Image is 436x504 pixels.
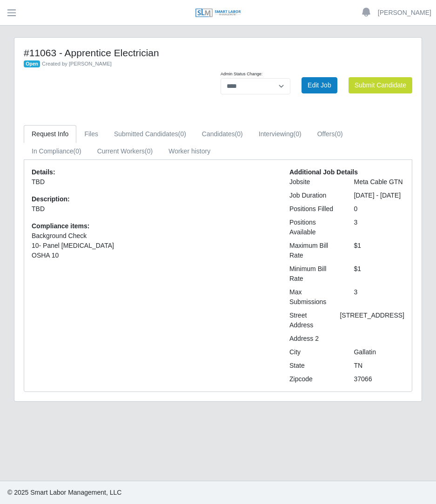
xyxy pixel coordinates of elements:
[333,311,411,330] div: [STREET_ADDRESS]
[282,177,347,187] div: Jobsite
[347,264,411,284] div: $1
[282,218,347,237] div: Positions Available
[32,195,70,203] b: Description:
[282,347,347,357] div: City
[32,241,275,251] li: 10- Panel [MEDICAL_DATA]
[24,60,40,68] span: Open
[282,287,347,307] div: Max Submissions
[32,231,275,241] li: Background Check
[282,204,347,214] div: Positions Filled
[335,130,343,138] span: (0)
[89,142,161,160] a: Current Workers
[347,218,411,237] div: 3
[282,361,347,371] div: State
[32,222,89,230] b: Compliance items:
[294,130,302,138] span: (0)
[302,77,337,93] a: Edit Job
[378,8,431,18] a: [PERSON_NAME]
[7,489,121,496] span: © 2025 Smart Labor Management, LLC
[251,125,309,143] a: Interviewing
[32,251,275,260] li: OSHA 10
[347,241,411,260] div: $1
[282,241,347,260] div: Maximum Bill Rate
[347,204,411,214] div: 0
[282,374,347,384] div: Zipcode
[74,147,81,155] span: (0)
[282,311,333,330] div: Street Address
[178,130,186,138] span: (0)
[349,77,412,93] button: Submit Candidate
[32,168,55,176] b: Details:
[145,147,153,155] span: (0)
[347,177,411,187] div: Meta Cable GTN
[282,334,347,344] div: Address 2
[195,8,241,18] img: SLM Logo
[194,125,251,143] a: Candidates
[42,61,112,66] span: Created by [PERSON_NAME]
[32,177,275,187] p: TBD
[309,125,351,143] a: Offers
[76,125,106,143] a: Files
[282,264,347,284] div: Minimum Bill Rate
[235,130,243,138] span: (0)
[347,191,411,200] div: [DATE] - [DATE]
[282,191,347,200] div: Job Duration
[24,142,89,160] a: In Compliance
[289,168,358,176] b: Additional Job Details
[347,361,411,371] div: TN
[24,47,412,59] h4: #11063 - Apprentice Electrician
[32,204,275,214] p: TBD
[347,287,411,307] div: 3
[221,71,262,78] label: Admin Status Change:
[347,347,411,357] div: Gallatin
[161,142,218,160] a: Worker history
[24,125,76,143] a: Request Info
[347,374,411,384] div: 37066
[106,125,194,143] a: Submitted Candidates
